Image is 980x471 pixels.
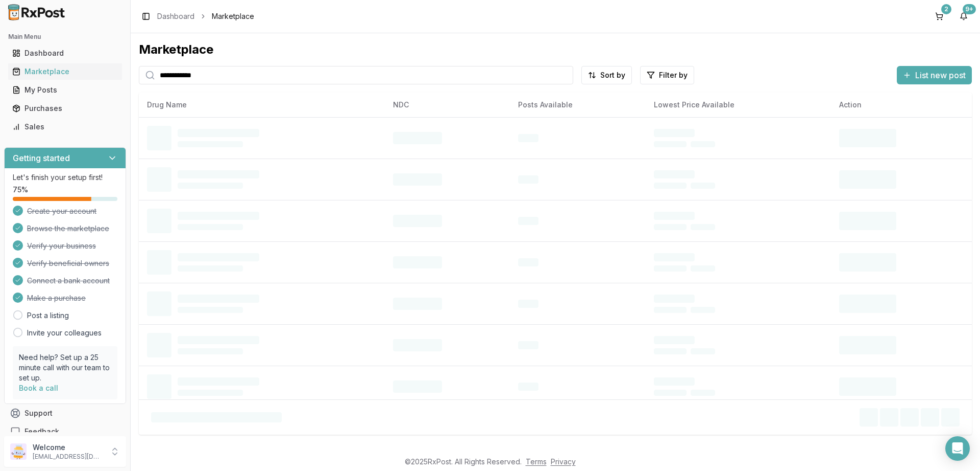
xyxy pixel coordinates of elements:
[600,70,625,80] span: Sort by
[4,119,126,135] button: Sales
[8,118,122,136] a: Sales
[659,70,688,80] span: Filter by
[4,82,126,98] button: My Posts
[157,11,194,21] a: Dashboard
[581,66,632,84] button: Sort by
[33,453,104,461] p: [EMAIL_ADDRESS][DOMAIN_NAME]
[27,206,96,216] span: Create your account
[139,93,385,117] th: Drug Name
[13,172,117,183] p: Let's finish your setup first!
[27,258,109,268] span: Verify beneficial owners
[27,328,102,338] a: Invite your colleagues
[13,185,28,195] span: 75 %
[646,93,831,117] th: Lowest Price Available
[139,41,972,58] div: Marketplace
[897,71,972,81] a: List new post
[915,69,966,81] span: List new post
[12,48,118,58] div: Dashboard
[4,100,126,117] button: Purchases
[8,81,122,99] a: My Posts
[24,427,59,437] span: Feedback
[510,93,646,117] th: Posts Available
[10,443,27,460] img: User avatar
[212,11,254,21] span: Marketplace
[931,8,947,25] button: 2
[27,223,109,234] span: Browse the marketplace
[8,99,122,118] a: Purchases
[13,152,70,164] h3: Getting started
[8,62,122,81] a: Marketplace
[12,122,118,132] div: Sales
[4,404,126,422] button: Support
[831,93,972,117] th: Action
[8,44,122,62] a: Dashboard
[4,422,126,441] button: Feedback
[19,352,111,383] p: Need help? Set up a 25 minute call with our team to set up.
[33,442,104,453] p: Welcome
[8,33,122,41] h2: Main Menu
[526,457,547,466] a: Terms
[27,293,86,303] span: Make a purchase
[640,66,694,84] button: Filter by
[157,11,254,21] nav: breadcrumb
[4,45,126,61] button: Dashboard
[27,241,96,251] span: Verify your business
[12,66,118,77] div: Marketplace
[941,4,951,14] div: 2
[12,85,118,95] div: My Posts
[551,457,576,466] a: Privacy
[945,436,970,461] div: Open Intercom Messenger
[27,276,110,286] span: Connect a bank account
[385,93,510,117] th: NDC
[4,63,126,80] button: Marketplace
[897,66,972,84] button: List new post
[12,103,118,114] div: Purchases
[19,384,58,392] a: Book a call
[963,4,976,14] div: 9+
[27,310,69,321] a: Post a listing
[955,8,972,25] button: 9+
[4,4,69,20] img: RxPost Logo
